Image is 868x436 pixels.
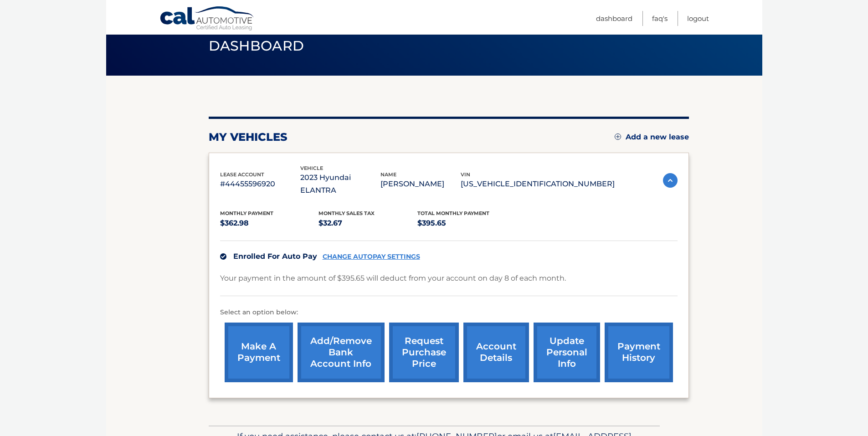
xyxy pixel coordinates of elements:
p: [PERSON_NAME] [380,178,461,190]
span: name [380,171,396,178]
img: accordion-active.svg [663,173,678,188]
p: $362.98 [220,217,319,230]
span: Monthly Payment [220,210,273,216]
a: request purchase price [389,323,459,382]
a: Add a new lease [615,133,689,142]
a: account details [463,323,529,382]
a: payment history [605,323,673,382]
a: FAQ's [652,11,668,26]
a: update personal info [534,323,600,382]
p: Select an option below: [220,307,678,318]
a: Cal Automotive [159,6,255,32]
a: Dashboard [596,11,632,26]
img: check.svg [220,253,226,260]
a: Logout [687,11,709,26]
span: vehicle [300,165,323,171]
p: [US_VEHICLE_IDENTIFICATION_NUMBER] [461,178,615,190]
span: Total Monthly Payment [417,210,489,216]
p: $395.65 [417,217,516,230]
p: 2023 Hyundai ELANTRA [300,171,380,197]
span: Dashboard [209,37,304,54]
span: lease account [220,171,264,178]
a: make a payment [225,323,293,382]
p: #44455596920 [220,178,300,190]
span: Enrolled For Auto Pay [233,252,317,261]
a: Add/Remove bank account info [298,323,385,382]
img: add.svg [615,133,621,140]
h2: my vehicles [209,130,288,144]
p: $32.67 [318,217,417,230]
span: Monthly sales Tax [318,210,375,216]
p: Your payment in the amount of $395.65 will deduct from your account on day 8 of each month. [220,272,566,285]
span: vin [461,171,470,178]
a: CHANGE AUTOPAY SETTINGS [323,253,420,261]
